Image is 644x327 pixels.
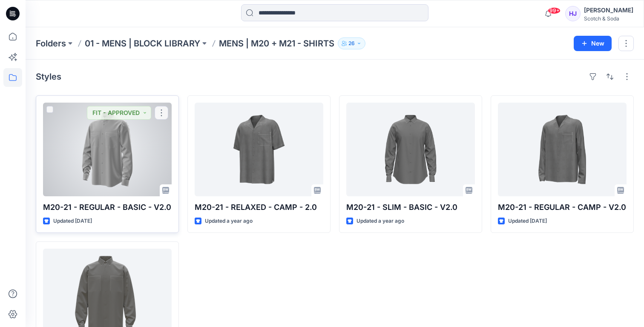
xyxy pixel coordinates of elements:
p: M20-21 - SLIM - BASIC - V2.0 [346,201,475,213]
p: 26 [348,39,355,48]
a: M20-21 - REGULAR - CAMP - V2.0 [498,103,627,196]
a: 01 - MENS | BLOCK LIBRARY [85,37,200,49]
a: Folders [36,37,66,49]
p: Updated [DATE] [508,217,547,226]
a: M20-21 - SLIM - BASIC - V2.0 [346,103,475,196]
a: M20-21 - RELAXED - CAMP - 2.0 [195,103,323,196]
span: 99+ [548,7,561,14]
a: M20-21 - REGULAR - BASIC - V2.0 [43,103,172,196]
div: HJ [565,6,581,21]
button: New [574,36,612,51]
p: M20-21 - RELAXED - CAMP - 2.0 [195,201,323,213]
p: Updated [DATE] [53,217,92,226]
div: Scotch & Soda [584,15,633,22]
p: MENS | M20 + M21 - SHIRTS [219,37,334,49]
h4: Styles [36,72,61,82]
p: Updated a year ago [356,217,404,226]
div: [PERSON_NAME] [584,5,633,15]
p: Updated a year ago [205,217,253,226]
button: 26 [338,37,365,49]
p: M20-21 - REGULAR - CAMP - V2.0 [498,201,627,213]
p: M20-21 - REGULAR - BASIC - V2.0 [43,201,172,213]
